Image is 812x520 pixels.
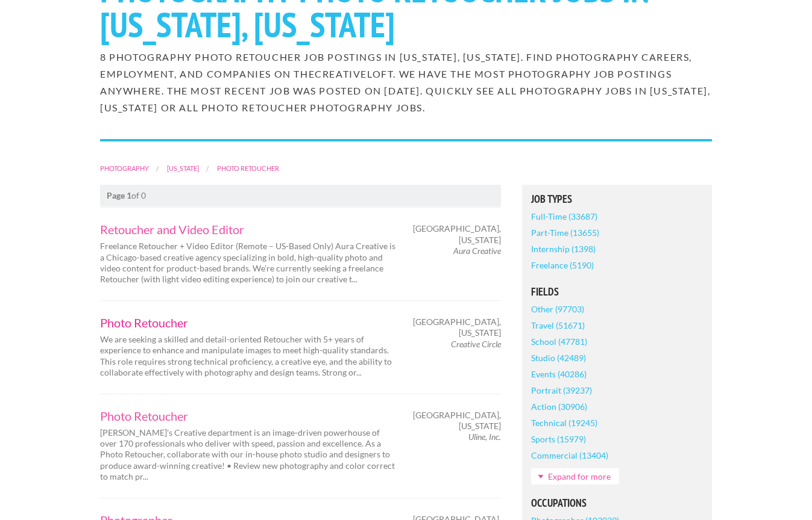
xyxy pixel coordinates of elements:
[531,468,619,484] a: Expand for more
[100,223,395,235] a: Retoucher and Video Editor
[451,339,501,349] em: Creative Circle
[107,190,131,200] strong: Page 1
[167,164,199,172] a: [US_STATE]
[100,317,395,329] a: Photo Retoucher
[531,398,587,415] a: Action (30906)
[531,333,587,350] a: School (47781)
[453,246,501,256] em: Aura Creative
[531,498,703,509] h5: Occupations
[413,223,501,245] span: [GEOGRAPHIC_DATA], [US_STATE]
[100,185,501,206] nav: of 0
[531,350,586,366] a: Studio (42489)
[531,431,586,447] a: Sports (15979)
[531,208,597,224] a: Full-Time (33687)
[100,410,395,422] a: Photo Retoucher
[531,194,703,205] h5: Job Types
[217,164,279,172] a: Photo Retoucher
[100,241,395,285] p: Freelance Retoucher + Video Editor (Remote – US-Based Only) Aura Creative is a Chicago-based crea...
[531,301,584,317] a: Other (97703)
[100,164,149,172] a: Photography
[531,366,587,382] a: Events (40286)
[531,257,594,273] a: Freelance (5190)
[531,241,596,257] a: Internship (1398)
[531,415,597,431] a: Technical (19245)
[531,224,599,241] a: Part-Time (13655)
[468,432,501,442] em: Uline, Inc.
[100,427,395,482] p: [PERSON_NAME]'s Creative department is an image-driven powerhouse of over 170 professionals who d...
[531,317,585,333] a: Travel (51671)
[100,334,395,378] p: We are seeking a skilled and detail-oriented Retoucher with 5+ years of experience to enhance and...
[531,382,592,398] a: Portrait (39237)
[413,410,501,432] span: [GEOGRAPHIC_DATA], [US_STATE]
[531,286,703,297] h5: Fields
[531,447,608,463] a: Commercial (13404)
[100,49,712,116] h2: 8 Photography Photo Retoucher job postings in [US_STATE], [US_STATE]. Find Photography careers, e...
[413,317,501,338] span: [GEOGRAPHIC_DATA], [US_STATE]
